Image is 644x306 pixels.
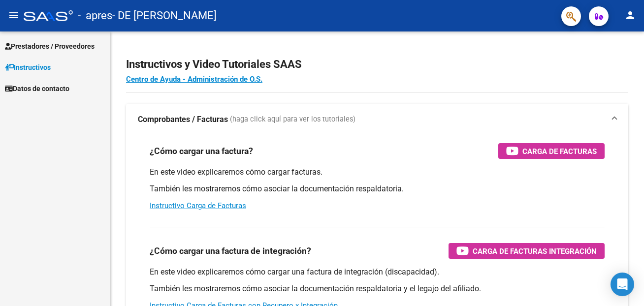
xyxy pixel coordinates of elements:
p: En este video explicaremos cómo cargar una factura de integración (discapacidad). [150,267,605,277]
p: También les mostraremos cómo asociar la documentación respaldatoria y el legajo del afiliado. [150,283,605,294]
span: - apres [78,5,112,27]
button: Carga de Facturas Integración [449,243,605,259]
mat-icon: person [624,9,636,21]
span: Carga de Facturas [522,145,597,157]
span: - DE [PERSON_NAME] [112,5,217,27]
span: (haga click aquí para ver los tutoriales) [230,114,355,125]
span: Prestadores / Proveedores [5,41,95,52]
span: Instructivos [5,62,51,73]
p: En este video explicaremos cómo cargar facturas. [150,167,605,178]
span: Carga de Facturas Integración [473,245,597,257]
a: Instructivo Carga de Facturas [150,201,246,210]
strong: Comprobantes / Facturas [138,114,228,125]
div: Open Intercom Messenger [611,273,634,296]
p: También les mostraremos cómo asociar la documentación respaldatoria. [150,184,605,194]
mat-icon: menu [8,9,20,21]
h3: ¿Cómo cargar una factura? [150,144,253,158]
span: Datos de contacto [5,83,69,94]
h2: Instructivos y Video Tutoriales SAAS [126,55,628,74]
a: Centro de Ayuda - Administración de O.S. [126,75,262,84]
h3: ¿Cómo cargar una factura de integración? [150,244,311,258]
mat-expansion-panel-header: Comprobantes / Facturas (haga click aquí para ver los tutoriales) [126,104,628,135]
button: Carga de Facturas [498,143,605,159]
